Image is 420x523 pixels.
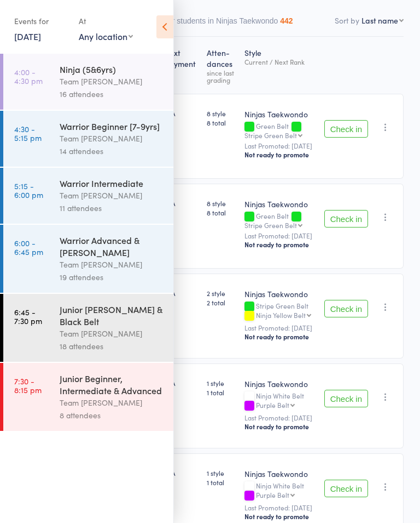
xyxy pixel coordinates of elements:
small: Last Promoted: [DATE] [244,142,316,150]
div: Ninjas Taekwondo [244,288,316,299]
button: Check in [324,210,368,228]
a: 4:00 -4:30 pmNinja (5&6yrs)Team [PERSON_NAME]16 attendees [3,54,173,110]
time: 6:45 - 7:30 pm [14,308,42,325]
div: Stripe Green Belt [244,302,316,321]
div: Team [PERSON_NAME] [60,189,164,202]
div: Style [240,42,320,89]
div: 11 attendees [60,202,164,214]
div: N/A [164,468,198,477]
div: At [79,12,133,30]
span: 1 style [207,468,236,477]
div: Warrior Intermediate [60,177,164,189]
div: 18 attendees [60,340,164,353]
span: 8 total [207,118,236,127]
div: Team [PERSON_NAME] [60,132,164,145]
div: Team [PERSON_NAME] [60,75,164,88]
a: 7:30 -8:15 pmJunior Beginner, Intermediate & AdvancedTeam [PERSON_NAME]8 attendees [3,363,173,431]
div: Green Belt [244,122,316,139]
div: Not ready to promote [244,240,316,249]
time: 5:15 - 6:00 pm [14,181,43,199]
small: Last Promoted: [DATE] [244,504,316,511]
div: Team [PERSON_NAME] [60,258,164,271]
div: Purple Belt [256,401,289,408]
div: Ninjas Taekwondo [244,468,316,479]
div: Ninjas Taekwondo [244,109,316,120]
button: Check in [324,300,368,317]
time: 4:30 - 5:15 pm [14,124,42,142]
div: Any location [79,30,133,42]
div: Junior [PERSON_NAME] & Black Belt [60,303,164,327]
label: Sort by [335,15,359,26]
div: N/A [164,378,198,388]
span: 8 style [207,198,236,208]
div: Stripe Green Belt [244,132,297,139]
span: 1 total [207,388,236,397]
time: 6:00 - 6:45 pm [14,238,43,256]
div: Not ready to promote [244,150,316,159]
span: 1 style [207,378,236,388]
span: 1 total [207,477,236,487]
div: 8 attendees [60,409,164,422]
div: 19 attendees [60,271,164,283]
div: Junior Beginner, Intermediate & Advanced [60,372,164,396]
button: Check in [324,480,368,497]
div: Ninjas Taekwondo [244,198,316,209]
div: Team [PERSON_NAME] [60,327,164,340]
small: Last Promoted: [DATE] [244,232,316,240]
time: 7:30 - 8:15 pm [14,377,42,394]
div: 16 attendees [60,88,164,100]
div: Not ready to promote [244,332,316,341]
div: Team [PERSON_NAME] [60,396,164,409]
div: Not ready to promote [244,512,316,521]
small: Last Promoted: [DATE] [244,414,316,422]
small: Last Promoted: [DATE] [244,324,316,332]
a: 5:15 -6:00 pmWarrior IntermediateTeam [PERSON_NAME]11 attendees [3,168,173,224]
div: 442 [280,16,293,25]
div: Ninja Yellow Belt [256,311,306,319]
a: [DATE] [14,30,41,42]
div: Ninja White Belt [244,392,316,411]
div: 14 attendees [60,145,164,157]
button: Check in [324,120,368,138]
div: Current / Next Rank [244,58,316,65]
button: Other students in Ninjas Taekwondo442 [155,11,293,36]
a: 4:30 -5:15 pmWarrior Beginner [7-9yrs]Team [PERSON_NAME]14 attendees [3,111,173,167]
div: Not ready to promote [244,422,316,431]
div: N/A [164,109,198,118]
div: Purple Belt [256,491,289,498]
time: 4:00 - 4:30 pm [14,67,43,85]
div: Next Payment [160,42,202,89]
div: Warrior Beginner [7-9yrs] [60,120,164,132]
span: 8 style [207,109,236,118]
div: Stripe Green Belt [244,221,297,229]
span: 8 total [207,208,236,217]
div: Ninja White Belt [244,482,316,501]
div: Last name [361,15,398,26]
div: Events for [14,12,68,30]
span: 2 total [207,298,236,307]
button: Check in [324,390,368,407]
div: since last grading [207,69,236,83]
a: 6:45 -7:30 pmJunior [PERSON_NAME] & Black BeltTeam [PERSON_NAME]18 attendees [3,294,173,362]
div: Atten­dances [202,42,240,89]
div: Green Belt [244,212,316,229]
div: N/A [164,288,198,298]
div: Ninja (5&6yrs) [60,63,164,75]
span: 2 style [207,288,236,298]
a: 6:00 -6:45 pmWarrior Advanced & [PERSON_NAME]Team [PERSON_NAME]19 attendees [3,225,173,293]
div: Warrior Advanced & [PERSON_NAME] [60,234,164,258]
div: Ninjas Taekwondo [244,378,316,389]
div: N/A [164,198,198,208]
